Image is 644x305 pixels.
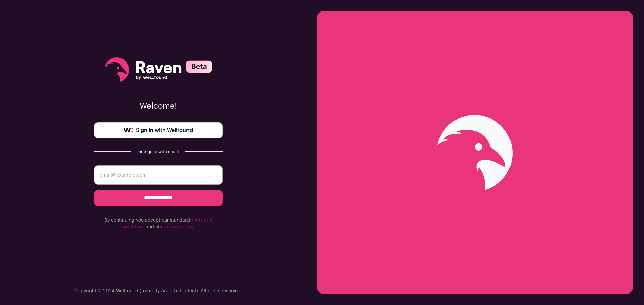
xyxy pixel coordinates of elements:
a: privacy policy [162,225,193,229]
p: By continuing you accept our standard and our . [94,217,223,230]
img: wellfound-symbol-flush-black-fb3c872781a75f747ccb3a119075da62bfe97bd399995f84a933054e44a575c4.png [124,128,133,133]
p: Copyright © 2024 Wellfound (formerly AngelList Talent). All rights reserved. [74,288,242,294]
input: email@example.com [94,165,223,185]
p: Welcome! [94,101,223,112]
div: or Sign in with email [137,149,180,155]
span: Sign in with Wellfound [136,126,193,134]
a: Sign in with Wellfound [94,122,223,138]
a: terms and conditions [122,218,212,229]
